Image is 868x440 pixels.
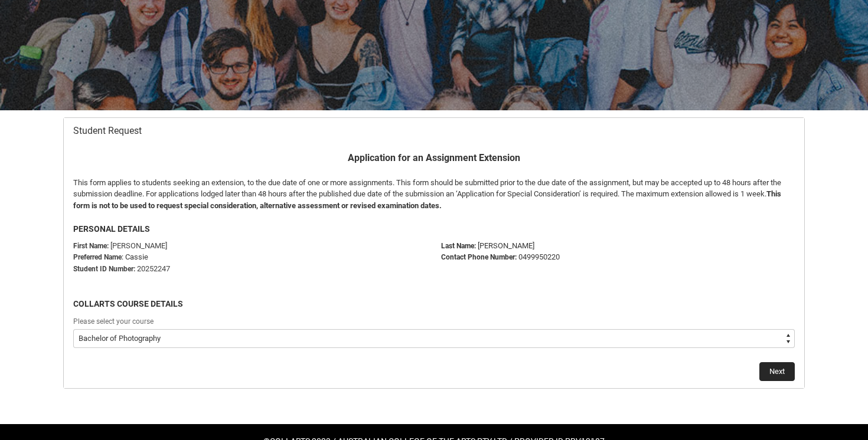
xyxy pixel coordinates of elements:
[73,251,427,263] p: : Cassie
[518,252,560,261] span: 0499950220
[73,224,150,234] b: PERSONAL DETAILS
[110,241,167,250] span: [PERSON_NAME]
[441,253,517,261] b: Contact Phone Number:
[759,362,795,381] button: Next
[73,125,142,137] span: Student Request
[441,242,476,250] b: Last Name:
[73,253,122,261] strong: Preferred Name
[73,177,795,212] p: This form applies to students seeking an extension, to the due date of one or more assignments. T...
[73,317,154,326] span: Please select your course
[441,240,795,252] p: [PERSON_NAME]
[73,189,781,210] b: This form is not to be used to request special consideration, alternative assessment or revised e...
[348,152,520,163] b: Application for an Assignment Extension
[137,264,170,273] span: 20252247
[73,299,183,308] b: COLLARTS COURSE DETAILS
[73,242,109,250] strong: First Name:
[73,265,135,273] strong: Student ID Number:
[63,117,805,389] article: Redu_Student_Request flow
